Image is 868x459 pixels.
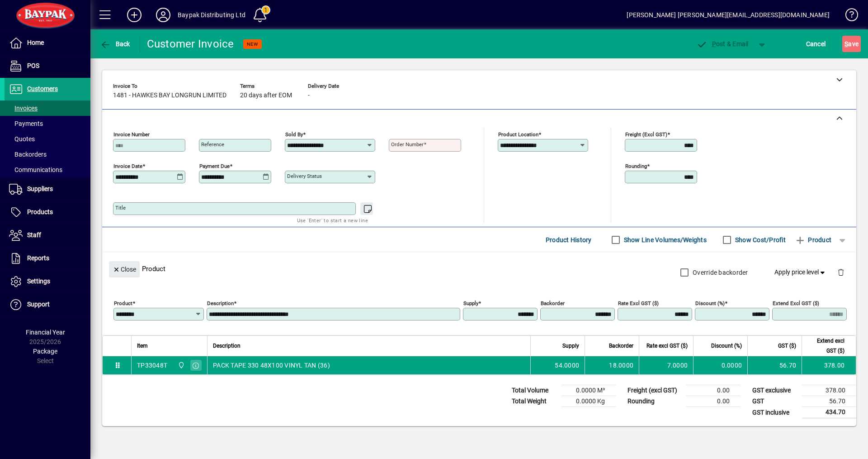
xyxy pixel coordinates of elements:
[609,341,633,351] span: Backorder
[645,361,688,370] div: 7.0000
[696,40,749,48] span: ost & Email
[830,261,852,283] button: Delete
[27,62,39,69] span: POS
[199,163,230,169] mat-label: Payment due
[147,37,234,51] div: Customer Invoice
[9,120,43,127] span: Payments
[625,131,667,138] mat-label: Freight (excl GST)
[609,361,633,370] span: 18.0000
[33,348,57,355] span: Package
[120,7,149,23] button: Add
[9,105,38,112] span: Invoices
[802,396,856,407] td: 56.70
[5,178,90,201] a: Suppliers
[5,147,90,162] a: Backorders
[109,261,140,277] button: Close
[839,2,857,31] a: Knowledge Base
[625,163,647,169] mat-label: Rounding
[5,55,90,77] a: POS
[27,208,53,215] span: Products
[98,36,132,52] button: Back
[115,205,126,211] mat-label: Title
[5,201,90,224] a: Products
[149,7,178,23] button: Profile
[771,264,830,281] button: Apply price level
[555,361,579,370] span: 54.0000
[178,8,245,22] div: Baypak Distributing Ltd
[27,277,50,285] span: Settings
[802,385,856,396] td: 378.00
[5,32,90,54] a: Home
[213,341,241,351] span: Description
[646,341,688,351] span: Rate excl GST ($)
[692,36,753,52] button: Post & Email
[5,270,90,293] a: Settings
[774,268,827,277] span: Apply price level
[5,162,90,177] a: Communications
[748,396,802,407] td: GST
[623,396,686,407] td: Rounding
[5,293,90,316] a: Support
[802,407,856,418] td: 434.70
[561,385,616,396] td: 0.0000 M³
[90,36,140,52] app-page-header-button: Back
[213,361,330,370] span: PACK TAPE 330 48X100 VINYL TAN (36)
[391,141,424,148] mat-label: Order number
[686,385,741,396] td: 0.00
[5,116,90,131] a: Payments
[207,300,234,306] mat-label: Description
[107,265,142,273] app-page-header-button: Close
[9,166,62,173] span: Communications
[844,37,859,51] span: ave
[114,300,132,306] mat-label: Product
[308,92,310,99] span: -
[778,341,796,351] span: GST ($)
[806,37,826,51] span: Cancel
[691,268,748,277] label: Override backorder
[9,135,35,143] span: Quotes
[627,8,830,22] div: [PERSON_NAME] [PERSON_NAME][EMAIL_ADDRESS][DOMAIN_NAME]
[623,385,686,396] td: Freight (excl GST)
[802,356,856,374] td: 378.00
[844,40,848,48] span: S
[26,329,65,336] span: Financial Year
[804,36,828,52] button: Cancel
[285,131,303,138] mat-label: Sold by
[5,224,90,247] a: Staff
[113,262,136,277] span: Close
[27,254,49,262] span: Reports
[747,356,802,374] td: 56.70
[748,407,802,418] td: GST inclusive
[507,396,561,407] td: Total Weight
[113,92,226,99] span: 1481 - HAWKES BAY LONGRUN LIMITED
[711,341,742,351] span: Discount (%)
[842,36,861,52] button: Save
[748,385,802,396] td: GST exclusive
[807,336,844,356] span: Extend excl GST ($)
[27,85,58,92] span: Customers
[618,300,659,306] mat-label: Rate excl GST ($)
[100,40,130,48] span: Back
[733,235,786,244] label: Show Cost/Profit
[5,100,90,116] a: Invoices
[562,341,579,351] span: Supply
[9,151,47,158] span: Backorders
[773,300,819,306] mat-label: Extend excl GST ($)
[287,173,322,179] mat-label: Delivery status
[507,385,561,396] td: Total Volume
[113,131,150,138] mat-label: Invoice number
[693,356,747,374] td: 0.0000
[247,41,258,47] span: NEW
[541,300,565,306] mat-label: Backorder
[546,233,592,247] span: Product History
[137,361,167,370] div: TP33048T
[113,163,142,169] mat-label: Invoice date
[542,232,595,248] button: Product History
[240,92,292,99] span: 20 days after EOM
[712,40,716,48] span: P
[561,396,616,407] td: 0.0000 Kg
[297,215,368,225] mat-hint: Use 'Enter' to start a new line
[5,131,90,147] a: Quotes
[463,300,478,306] mat-label: Supply
[830,268,852,276] app-page-header-button: Delete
